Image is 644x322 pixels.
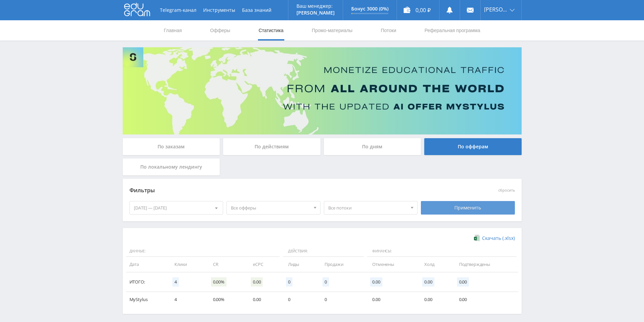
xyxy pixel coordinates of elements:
[126,292,168,307] td: MyStylus
[296,10,335,16] p: [PERSON_NAME]
[130,201,223,214] div: [DATE] — [DATE]
[318,292,365,307] td: 0
[126,272,168,292] td: Итого:
[351,6,388,11] p: Бонус 3000 (0%)
[421,201,515,215] div: Применить
[498,188,515,193] button: сбросить
[211,277,226,287] span: 0.00%
[311,20,353,41] a: Промо-материалы
[424,138,522,155] div: По офферам
[452,292,518,307] td: 0.00
[422,277,434,287] span: 0.00
[168,257,206,272] td: Клики
[324,138,421,155] div: По дням
[370,277,382,287] span: 0.00
[474,235,515,242] a: Скачать (.xlsx)
[457,277,469,287] span: 0.00
[246,292,281,307] td: 0.00
[418,257,452,272] td: Холд
[251,277,263,287] span: 0.00
[281,292,318,307] td: 0
[123,158,220,175] div: По локальному лендингу
[367,246,516,257] span: Финансы:
[286,277,292,287] span: 0
[231,201,310,214] span: Все офферы
[482,236,515,241] span: Скачать (.xlsx)
[452,257,518,272] td: Подтверждены
[168,292,206,307] td: 4
[123,47,522,134] img: Banner
[328,201,407,214] span: Все потоки
[172,277,179,287] span: 4
[129,185,418,196] div: Фильтры
[206,292,246,307] td: 0.00%
[484,7,508,12] span: [PERSON_NAME]
[474,234,480,241] img: xlsx
[206,257,246,272] td: CR
[258,20,284,41] a: Статистика
[323,277,329,287] span: 0
[296,3,335,9] p: Ваш менеджер:
[210,20,231,41] a: Офферы
[418,292,452,307] td: 0.00
[126,246,280,257] span: Данные:
[163,20,183,41] a: Главная
[424,20,481,41] a: Реферальная программа
[126,257,168,272] td: Дата
[318,257,365,272] td: Продажи
[281,257,318,272] td: Лиды
[365,257,418,272] td: Отменены
[223,138,320,155] div: По действиям
[123,138,220,155] div: По заказам
[246,257,281,272] td: eCPC
[283,246,364,257] span: Действия:
[380,20,397,41] a: Потоки
[365,292,418,307] td: 0.00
